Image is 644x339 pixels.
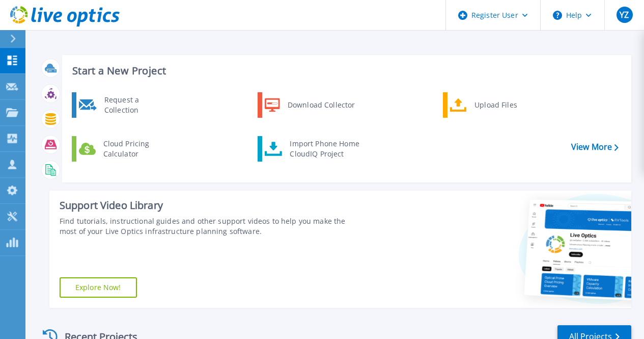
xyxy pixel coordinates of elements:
a: Upload Files [443,92,547,118]
div: Download Collector [283,95,359,115]
a: Download Collector [258,92,362,118]
div: Support Video Library [60,199,362,212]
div: Cloud Pricing Calculator [98,139,174,159]
div: Request a Collection [99,95,174,115]
div: Upload Files [469,95,545,115]
div: Import Phone Home CloudIQ Project [285,139,364,159]
h3: Start a New Project [72,65,618,76]
a: Request a Collection [72,92,176,118]
a: Explore Now! [60,277,137,298]
a: View More [571,142,619,152]
div: Find tutorials, instructional guides and other support videos to help you make the most of your L... [60,216,362,237]
span: YZ [620,11,629,19]
a: Cloud Pricing Calculator [72,136,176,162]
